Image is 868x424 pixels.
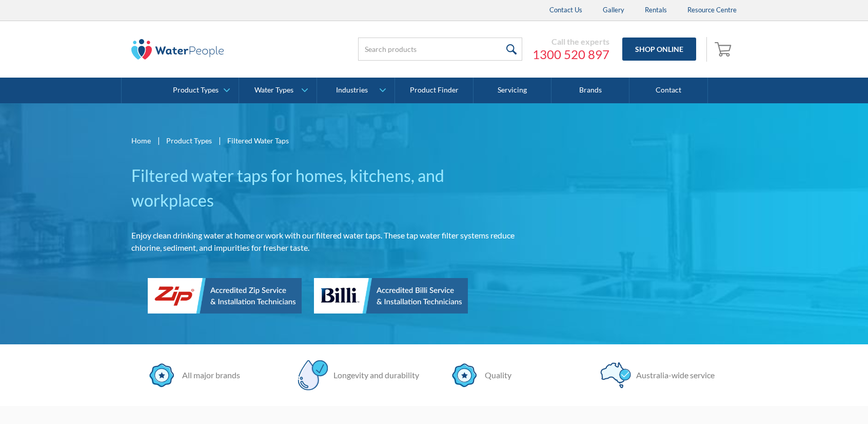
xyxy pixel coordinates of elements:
[336,86,368,95] div: Industries
[631,369,715,381] div: Australia-wide service
[166,135,212,146] a: Product Types
[131,229,525,254] p: Enjoy clean drinking water at home or work with our filtered water taps. These tap water filter s...
[480,369,511,381] div: Quality
[532,36,609,47] div: Call the experts
[328,369,419,381] div: Longevity and durability
[712,37,737,62] a: Open empty cart
[131,39,224,60] img: The Water People
[629,78,707,103] a: Contact
[217,134,222,146] div: |
[131,163,525,213] h1: Filtered water taps for homes, kitchens, and workplaces
[474,78,551,103] a: Servicing
[239,78,317,103] a: Water Types
[173,86,219,95] div: Product Types
[395,78,473,103] a: Product Finder
[177,369,240,381] div: All major brands
[551,78,629,103] a: Brands
[254,86,293,95] div: Water Types
[227,135,289,146] div: Filtered Water Taps
[715,41,734,57] img: shopping cart
[131,135,151,146] a: Home
[317,78,394,103] a: Industries
[532,47,609,62] a: 1300 520 897
[156,134,161,146] div: |
[358,38,522,61] input: Search products
[622,38,696,61] a: Shop Online
[161,78,238,103] a: Product Types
